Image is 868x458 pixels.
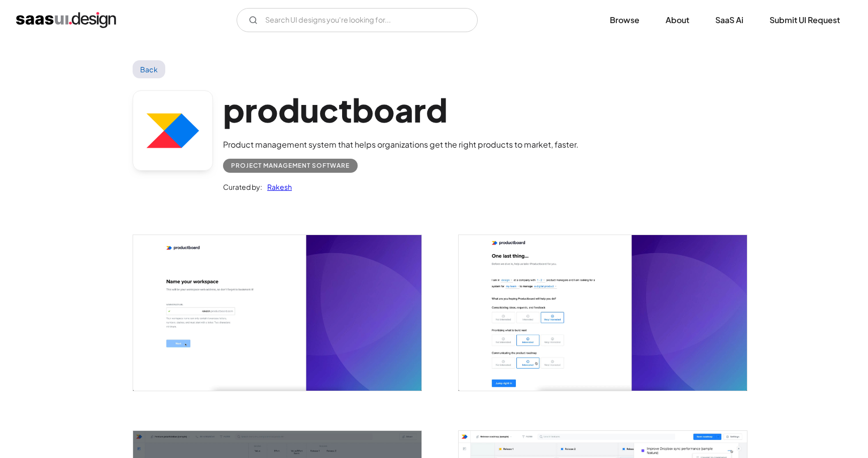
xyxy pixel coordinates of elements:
[133,235,421,390] a: open lightbox
[133,235,421,390] img: 60321339682e981d9dd69416_productboard%20name%20workspace.jpg
[223,90,579,129] h1: productboard
[598,9,652,31] a: Browse
[757,9,852,31] a: Submit UI Request
[262,181,292,193] a: Rakesh
[237,8,478,32] input: Search UI designs you're looking for...
[133,60,165,78] a: Back
[654,9,701,31] a: About
[459,235,747,390] img: 60321338994d4a8b802c8945_productboard%20one%20last%20thing%20user%20on%20boarding.jpg
[231,160,350,172] div: Project Management Software
[459,235,747,390] a: open lightbox
[237,8,478,32] form: Email Form
[16,12,116,28] a: home
[703,9,755,31] a: SaaS Ai
[223,139,579,151] div: Product management system that helps organizations get the right products to market, faster.
[223,181,262,193] div: Curated by:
